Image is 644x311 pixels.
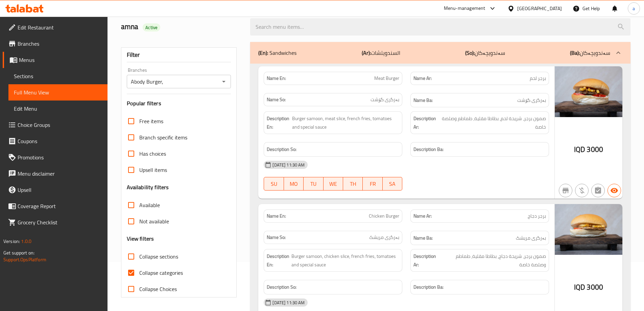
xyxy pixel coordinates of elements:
[517,5,562,12] div: [GEOGRAPHIC_DATA]
[139,201,160,209] span: Available
[555,66,622,117] img: %D8%A8%D8%B1%D9%83%D8%B1_%D9%84%D8%AD%D9%85638931874304376192.jpg
[121,22,242,32] h2: amna
[413,75,432,82] strong: Name Ar:
[3,255,46,264] a: Support.OpsPlatform
[3,133,108,149] a: Coupons
[139,133,187,141] span: Branch specific items
[270,299,307,306] span: [DATE] 11:30 AM
[14,72,102,80] span: Sections
[413,145,444,154] strong: Description Ba:
[369,213,399,220] span: Chicken Burger
[270,162,307,168] span: [DATE] 11:30 AM
[143,23,160,31] div: Active
[139,217,169,225] span: Not available
[3,182,108,198] a: Upsell
[267,283,296,291] strong: Description So:
[326,179,340,189] span: WE
[371,96,399,103] span: بەرگرى گۆشت
[343,177,363,191] button: TH
[18,40,102,48] span: Branches
[139,117,163,125] span: Free items
[267,114,291,131] strong: Description En:
[127,99,231,107] h3: Popular filters
[570,49,610,57] p: سەندویچەکان
[3,117,108,133] a: Choice Groups
[444,4,485,13] div: Menu-management
[267,75,286,82] strong: Name En:
[267,145,296,154] strong: Description So:
[139,285,177,293] span: Collapse Choices
[441,114,546,131] span: صمون برجر، شريحة لحم، بطاطا مقلية، طماطم وصلصة خاصة
[3,237,20,246] span: Version:
[413,283,444,291] strong: Description Ba:
[287,179,301,189] span: MO
[267,179,281,189] span: SU
[18,202,102,210] span: Coverage Report
[8,101,108,117] a: Edit Menu
[291,252,399,269] span: Burger samoon, chicken slice, french fries, tomatoes and special sauce
[575,184,589,197] button: Purchased item
[3,52,108,68] a: Menus
[413,234,433,242] strong: Name Ba:
[369,234,399,241] span: بەرگرى مریشک
[284,177,304,191] button: MO
[3,165,108,182] a: Menu disclaimer
[264,177,284,191] button: SU
[465,48,475,58] b: (So):
[267,234,286,241] strong: Name So:
[258,49,296,57] p: Sandwiches
[3,198,108,214] a: Coverage Report
[413,96,433,105] strong: Name Ba:
[18,23,102,31] span: Edit Restaurant
[324,177,343,191] button: WE
[587,143,603,156] span: 3000
[3,248,34,257] span: Get support on:
[365,179,380,189] span: FR
[383,177,402,191] button: SA
[362,49,400,57] p: السندويتشات
[517,96,546,105] span: بەرگرى گۆشت
[607,184,621,197] button: Available
[18,186,102,194] span: Upsell
[21,237,31,246] span: 1.0.0
[267,96,286,103] strong: Name So:
[587,281,603,294] span: 3000
[18,218,102,226] span: Grocery Checklist
[292,114,399,131] span: Burger samoon, meat slice, french fries, tomatoes and special sauce
[306,179,320,189] span: TU
[143,24,160,31] span: Active
[18,137,102,145] span: Coupons
[18,153,102,161] span: Promotions
[385,179,400,189] span: SA
[413,252,439,269] strong: Description Ar:
[18,121,102,129] span: Choice Groups
[127,48,231,62] div: Filter
[267,252,290,269] strong: Description En:
[559,184,572,197] button: Not branch specific item
[8,68,108,84] a: Sections
[250,42,630,64] div: (En): Sandwiches(Ar):السندويتشات(So):سەندویچەکان(Ba):سەندویچەکان
[346,179,360,189] span: TH
[441,252,546,269] span: صمون برجر، شريحة دجاج، بطاطا مقلية، طماطم وصلصة خاصة
[219,77,229,86] button: Open
[127,235,154,243] h3: View filters
[3,19,108,36] a: Edit Restaurant
[362,48,371,58] b: (Ar):
[3,36,108,52] a: Branches
[14,105,102,113] span: Edit Menu
[570,48,580,58] b: (Ba):
[139,166,167,174] span: Upsell items
[258,48,268,58] b: (En):
[14,88,102,96] span: Full Menu View
[18,170,102,178] span: Menu disclaimer
[591,184,605,197] button: Not has choices
[250,18,630,36] input: search
[139,150,166,158] span: Has choices
[139,252,178,261] span: Collapse sections
[528,213,546,220] span: برجر دجاج
[633,5,635,12] span: a
[363,177,382,191] button: FR
[3,149,108,165] a: Promotions
[374,75,399,82] span: Meat Burger
[139,269,183,277] span: Collapse categories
